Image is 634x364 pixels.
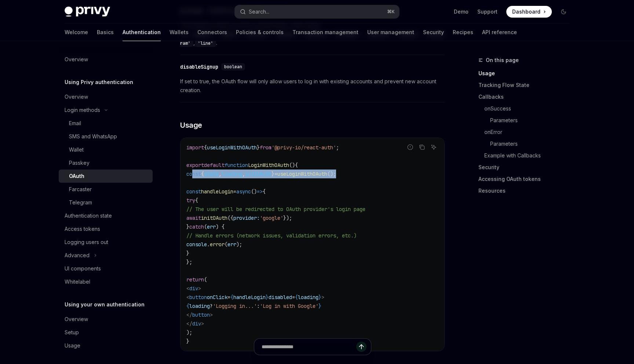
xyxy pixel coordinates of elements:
[197,23,227,41] a: Connectors
[192,320,201,327] span: div
[336,144,339,151] span: ;
[454,8,469,15] a: Demo
[207,144,257,151] span: useLoginWithOAuth
[186,303,189,309] span: {
[59,90,153,103] a: Overview
[65,106,100,114] div: Login methods
[186,285,189,292] span: <
[207,223,216,230] span: err
[478,173,575,185] a: Accessing OAuth tokens
[423,23,444,41] a: Security
[59,130,153,143] a: SMS and WhatsApp
[59,170,153,183] a: OAuth
[558,6,569,18] button: Toggle dark mode
[213,303,257,309] span: 'Logging in...'
[69,132,117,141] div: SMS and WhatsApp
[59,103,153,117] button: Toggle Login methods section
[210,241,225,248] span: error
[186,241,207,248] span: console
[123,23,161,41] a: Authentication
[65,277,90,286] div: Whitelabel
[262,339,356,355] input: Ask a question...
[249,7,269,16] div: Search...
[189,285,198,292] span: div
[257,188,263,195] span: =>
[186,259,192,265] span: };
[512,8,540,15] span: Dashboard
[292,23,358,41] a: Transaction management
[260,144,272,151] span: from
[186,223,189,230] span: }
[69,119,81,128] div: Email
[186,162,204,168] span: export
[65,55,88,64] div: Overview
[189,303,210,309] span: loading
[478,150,575,161] a: Example with Callbacks
[318,303,321,309] span: }
[478,68,575,79] a: Usage
[236,23,284,41] a: Policies & controls
[186,276,204,283] span: return
[230,294,233,301] span: {
[204,171,219,177] span: state
[189,223,204,230] span: catch
[277,171,327,177] span: useLoginWithOAuth
[216,223,225,230] span: ) {
[201,171,204,177] span: {
[298,294,318,301] span: loading
[59,262,153,275] a: UI components
[242,171,245,177] span: ,
[289,162,295,168] span: ()
[186,294,189,301] span: <
[236,241,242,248] span: );
[65,251,90,260] div: Advanced
[204,144,207,151] span: {
[260,215,283,221] span: 'google'
[453,23,473,41] a: Recipes
[65,92,88,101] div: Overview
[248,162,289,168] span: LoginWithOAuth
[327,171,336,177] span: ();
[69,172,84,181] div: OAuth
[251,188,257,195] span: ()
[59,53,153,66] a: Overview
[65,341,80,350] div: Usage
[257,144,260,151] span: }
[59,196,153,209] a: Telegram
[207,294,227,301] span: onClick
[227,215,233,221] span: ({
[295,294,298,301] span: {
[59,117,153,130] a: Email
[186,312,192,318] span: </
[274,171,277,177] span: =
[233,294,266,301] span: handleLogin
[318,294,321,301] span: }
[367,23,414,41] a: User management
[283,215,292,221] span: });
[224,64,242,70] span: boolean
[225,162,248,168] span: function
[219,171,222,177] span: ,
[65,7,110,17] img: dark logo
[180,63,218,70] div: disableSignup
[207,241,210,248] span: .
[506,6,552,18] a: Dashboard
[59,236,153,249] a: Logging users out
[65,211,112,220] div: Authentication state
[233,215,260,221] span: provider:
[478,161,575,173] a: Security
[482,23,517,41] a: API reference
[59,326,153,339] a: Setup
[195,197,198,204] span: {
[195,40,216,47] code: 'line'
[204,223,207,230] span: (
[180,120,202,130] span: Usage
[233,188,236,195] span: =
[201,215,227,221] span: initOAuth
[387,9,395,15] span: ⌘ K
[170,23,189,41] a: Wallets
[486,56,519,65] span: On this page
[59,209,153,222] a: Authentication state
[269,294,292,301] span: disabled
[417,142,427,152] button: Copy the contents from the code block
